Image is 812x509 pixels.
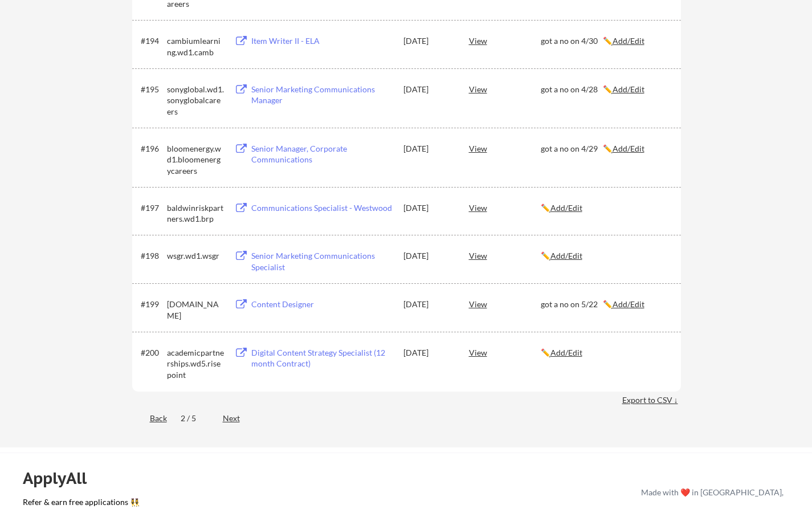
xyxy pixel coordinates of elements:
[167,35,224,58] div: cambiumlearning.wd1.camb
[613,144,644,153] u: Add/Edit
[541,143,671,154] div: got a no on 4/29 ✏️
[141,250,163,262] div: #198
[167,202,224,225] div: baldwinriskpartners.wd1.brp
[141,84,163,95] div: #195
[541,202,671,214] div: ✏️
[251,347,393,369] div: Digital Content Strategy Specialist (12 month Contract)
[541,347,671,359] div: ✏️
[251,250,393,272] div: Senior Marketing Communications Specialist
[613,84,644,94] u: Add/Edit
[550,348,582,357] u: Add/Edit
[167,250,224,262] div: wsgr.wd1.wsgr
[223,413,253,424] div: Next
[251,35,393,47] div: Item Writer II - ELA
[469,197,541,218] div: View
[403,143,454,154] div: [DATE]
[141,299,163,310] div: #199
[613,299,644,309] u: Add/Edit
[403,299,454,310] div: [DATE]
[469,342,541,363] div: View
[251,202,393,214] div: Communications Specialist - Westwood
[541,35,671,47] div: got a no on 4/30 ✏️
[23,469,100,488] div: ApplyAll
[541,250,671,262] div: ✏️
[167,299,224,321] div: [DOMAIN_NAME]
[403,202,454,214] div: [DATE]
[141,202,163,214] div: #197
[550,203,582,213] u: Add/Edit
[541,84,671,95] div: got a no on 4/28 ✏️
[141,143,163,154] div: #196
[403,35,454,47] div: [DATE]
[622,394,681,406] div: Export to CSV ↓
[469,30,541,51] div: View
[167,84,224,117] div: sonyglobal.wd1.sonyglobalcareers
[251,84,393,106] div: Senior Marketing Communications Manager
[541,299,671,310] div: got a no on 5/22 ✏️
[181,413,209,424] div: 2 / 5
[550,251,582,260] u: Add/Edit
[403,347,454,359] div: [DATE]
[469,245,541,266] div: View
[141,35,163,47] div: #194
[167,347,224,381] div: academicpartnerships.wd5.risepoint
[613,36,644,46] u: Add/Edit
[469,138,541,158] div: View
[403,84,454,95] div: [DATE]
[469,79,541,99] div: View
[167,143,224,177] div: bloomenergy.wd1.bloomenergycareers
[251,143,393,165] div: Senior Manager, Corporate Communications
[469,294,541,314] div: View
[141,347,163,359] div: #200
[403,250,454,262] div: [DATE]
[251,299,393,310] div: Content Designer
[132,413,167,424] div: Back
